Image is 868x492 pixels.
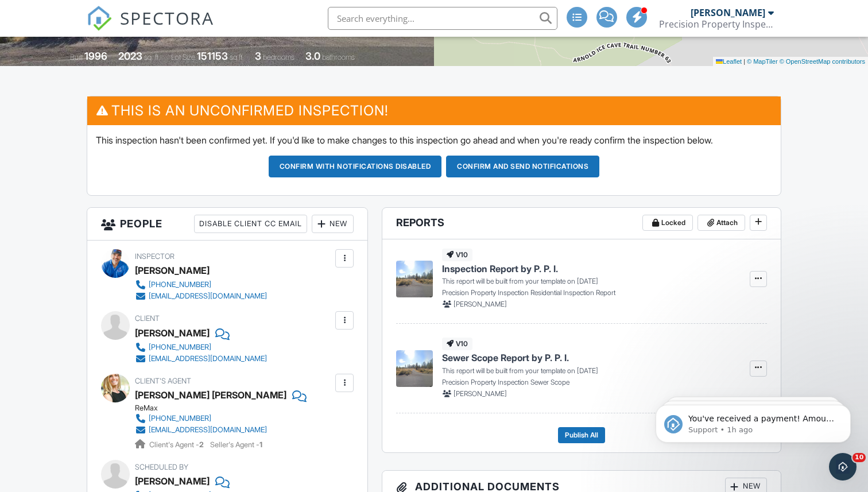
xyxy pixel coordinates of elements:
div: [EMAIL_ADDRESS][DOMAIN_NAME] [149,354,267,363]
img: The Best Home Inspection Software - Spectora [87,6,112,31]
span: Client's Agent - [149,440,206,449]
div: ReMax [135,404,307,413]
span: You've received a payment! Amount $500.00 Fee $14.05 Net $485.95 Transaction # pi_3SCQ0GK7snlDGpR... [50,33,197,168]
span: sq. ft. [144,53,160,61]
div: Disable Client CC Email [194,215,307,233]
button: Confirm with notifications disabled [269,156,442,177]
span: | [743,58,745,65]
div: Precision Property Inspection [659,18,774,30]
span: 10 [852,453,866,462]
button: Confirm and send notifications [446,156,599,177]
strong: 2 [199,440,204,449]
span: bathrooms [322,53,355,61]
span: Scheduled By [135,463,188,471]
a: [PERSON_NAME] [PERSON_NAME] [135,386,286,404]
span: Client's Agent [135,377,191,385]
iframe: Intercom live chat [829,453,857,481]
strong: 1 [259,440,262,449]
div: 2023 [118,50,142,62]
div: 151153 [197,50,228,62]
span: Inspector [135,252,175,261]
span: Built [70,53,83,61]
div: [PERSON_NAME] [135,262,210,279]
a: [EMAIL_ADDRESS][DOMAIN_NAME] [135,424,297,436]
div: [EMAIL_ADDRESS][DOMAIN_NAME] [149,425,267,435]
h3: People [87,208,367,241]
a: [EMAIL_ADDRESS][DOMAIN_NAME] [135,353,267,365]
h3: This is an Unconfirmed Inspection! [87,96,781,125]
div: [PERSON_NAME] [135,324,210,342]
div: [PERSON_NAME] [135,472,210,490]
div: [EMAIL_ADDRESS][DOMAIN_NAME] [149,292,267,301]
p: This inspection hasn't been confirmed yet. If you'd like to make changes to this inspection go ah... [96,134,772,146]
a: Leaflet [716,58,742,65]
a: [EMAIL_ADDRESS][DOMAIN_NAME] [135,290,267,302]
a: [PHONE_NUMBER] [135,279,267,290]
div: [PHONE_NUMBER] [149,343,211,352]
span: Client [135,314,160,323]
span: Lot Size [171,53,195,61]
span: Seller's Agent - [210,440,262,449]
div: 1996 [84,50,107,62]
input: Search everything... [328,7,557,30]
a: [PHONE_NUMBER] [135,342,267,353]
div: [PHONE_NUMBER] [149,280,211,289]
div: [PERSON_NAME] [691,7,765,18]
p: Message from Support, sent 1h ago [50,44,198,55]
iframe: Intercom notifications message [638,381,868,461]
div: New [312,215,354,233]
a: © MapTiler [747,58,778,65]
a: SPECTORA [87,16,214,40]
span: SPECTORA [120,6,214,30]
div: [PHONE_NUMBER] [149,414,211,423]
a: [PHONE_NUMBER] [135,413,297,424]
div: 3 [255,50,261,62]
span: bedrooms [263,53,294,61]
span: sq.ft. [230,53,244,61]
div: 3.0 [305,50,320,62]
a: © OpenStreetMap contributors [780,58,865,65]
